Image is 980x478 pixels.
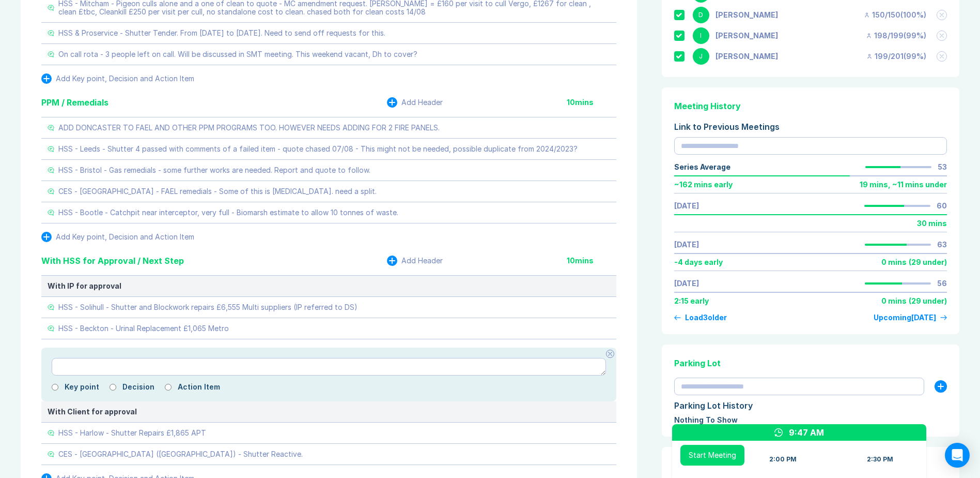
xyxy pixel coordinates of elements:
[58,450,303,458] div: CES - [GEOGRAPHIC_DATA] ([GEOGRAPHIC_DATA]) - Shutter Reactive.
[867,455,893,464] div: 2:30 PM
[874,313,936,322] div: Upcoming [DATE]
[65,383,99,391] label: Key point
[41,255,184,267] div: With HSS for Approval / Next Step
[56,74,194,83] div: Add Key point, Decision and Action Item
[909,258,947,266] div: ( 29 under )
[674,100,947,112] div: Meeting History
[58,324,229,333] div: HSS - Beckton - Urinal Replacement £1,065 Metro
[58,166,370,174] div: HSS - Bristol - Gas remedials - some further works are needed. Report and quote to follow.
[58,208,398,217] div: HSS - Bootle - Catchpit near interceptor, very full - Biomarsh estimate to allow 10 tonnes of waste.
[674,313,727,322] button: Load3older
[58,303,357,311] div: HSS - Solihull - Shutter and Blockwork repairs £6,555 Multi suppliers (IP referred to DS)
[58,50,417,58] div: On call rota - 3 people left on call. Will be discussed in SMT meeting. This weekend vacant, Dh t...
[864,11,926,19] div: 150 / 150 ( 100 %)
[680,445,744,466] button: Start Meeting
[674,279,699,288] a: [DATE]
[937,202,947,210] div: 60
[769,455,797,464] div: 2:00 PM
[178,383,220,391] label: Action Item
[58,29,385,37] div: HSS & Proservice - Shutter Tender. From [DATE] to [DATE]. Need to send off requests for this.
[58,145,578,153] div: HSS - Leeds - Shutter 4 passed with comments of a failed item - quote chased 07/08 - This might n...
[41,232,194,242] button: Add Key point, Decision and Action Item
[937,241,947,249] div: 63
[945,443,970,468] div: Open Intercom Messenger
[715,11,778,19] div: David Hayter
[674,241,699,249] a: [DATE]
[693,48,709,65] div: J
[41,96,108,109] div: PPM / Remedials
[401,98,443,107] div: Add Header
[674,163,730,171] div: Series Average
[693,27,709,44] div: I
[674,357,947,369] div: Parking Lot
[674,202,699,210] a: [DATE]
[387,256,443,266] button: Add Header
[674,399,947,412] div: Parking Lot History
[789,426,824,439] div: 9:47 AM
[874,313,947,322] a: Upcoming[DATE]
[674,258,723,266] div: -4 days early
[58,429,206,437] div: HSS - Harlow - Shutter Repairs £1,865 APT
[674,121,947,133] div: Link to Previous Meetings
[917,219,947,228] div: 30 mins
[674,181,733,189] div: ~ 162 mins early
[58,124,440,132] div: ADD DONCASTER TO FAEL AND OTHER PPM PROGRAMS TOO. HOWEVER NEEDS ADDING FOR 2 FIRE PANELS.
[866,32,926,40] div: 198 / 199 ( 99 %)
[860,181,947,189] div: 19 mins , ~ 11 mins under
[401,257,443,265] div: Add Header
[715,32,778,40] div: Iain Parnell
[48,408,610,416] div: With Client for approval
[693,7,709,23] div: D
[41,73,194,84] button: Add Key point, Decision and Action Item
[909,297,947,305] div: ( 29 under )
[567,257,616,265] div: 10 mins
[58,187,377,196] div: CES - [GEOGRAPHIC_DATA] - FAEL remedials - Some of this is [MEDICAL_DATA]. need a split.
[685,313,727,322] div: Load 3 older
[674,416,947,424] div: Nothing To Show
[56,233,194,241] div: Add Key point, Decision and Action Item
[866,52,926,61] div: 199 / 201 ( 99 %)
[938,163,947,171] div: 53
[674,297,709,305] div: 2:15 early
[48,282,610,290] div: With IP for approval
[567,98,616,107] div: 10 mins
[881,297,907,305] div: 0 mins
[881,258,907,266] div: 0 mins
[387,97,443,108] button: Add Header
[122,383,154,391] label: Decision
[715,52,778,61] div: Jonny Welbourn
[937,279,947,288] div: 56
